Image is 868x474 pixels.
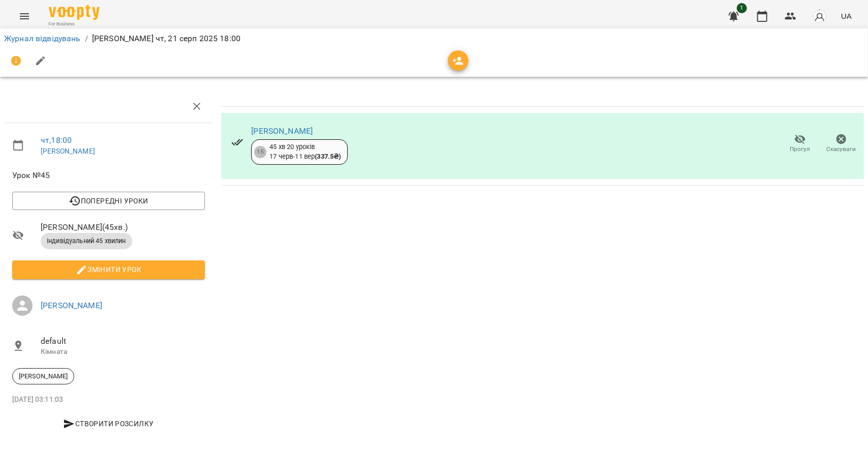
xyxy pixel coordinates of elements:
[821,130,862,158] button: Скасувати
[20,195,197,207] span: Попередні уроки
[837,7,856,25] button: UA
[85,33,88,45] li: /
[12,169,205,182] span: Урок №45
[780,130,821,158] button: Прогул
[12,395,205,405] p: [DATE] 03:11:03
[41,335,205,347] span: default
[270,142,341,161] div: 45 хв 20 уроків 17 черв - 11 вер
[315,153,341,160] b: ( 337.5 ₴ )
[12,192,205,210] button: Попередні уроки
[16,418,201,430] span: Створити розсилку
[737,3,747,13] span: 1
[41,221,205,233] span: [PERSON_NAME] ( 45 хв. )
[20,263,197,276] span: Змінити урок
[49,5,100,20] img: Voopty Logo
[41,347,205,357] p: Кімната
[41,135,72,145] a: чт , 18:00
[4,33,864,45] nav: breadcrumb
[790,145,811,154] span: Прогул
[41,147,95,155] a: [PERSON_NAME]
[13,372,74,381] span: [PERSON_NAME]
[41,236,132,246] span: індивідуальний 45 хвилин
[41,301,102,310] a: [PERSON_NAME]
[92,33,241,45] p: [PERSON_NAME] чт, 21 серп 2025 18:00
[254,146,266,158] div: 15
[251,126,313,136] a: [PERSON_NAME]
[813,9,827,23] img: avatar_s.png
[12,4,37,28] button: Menu
[4,34,81,43] a: Журнал відвідувань
[841,11,852,21] span: UA
[12,368,74,384] div: [PERSON_NAME]
[49,21,100,27] span: For Business
[12,414,205,433] button: Створити розсилку
[827,145,856,154] span: Скасувати
[12,260,205,279] button: Змінити урок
